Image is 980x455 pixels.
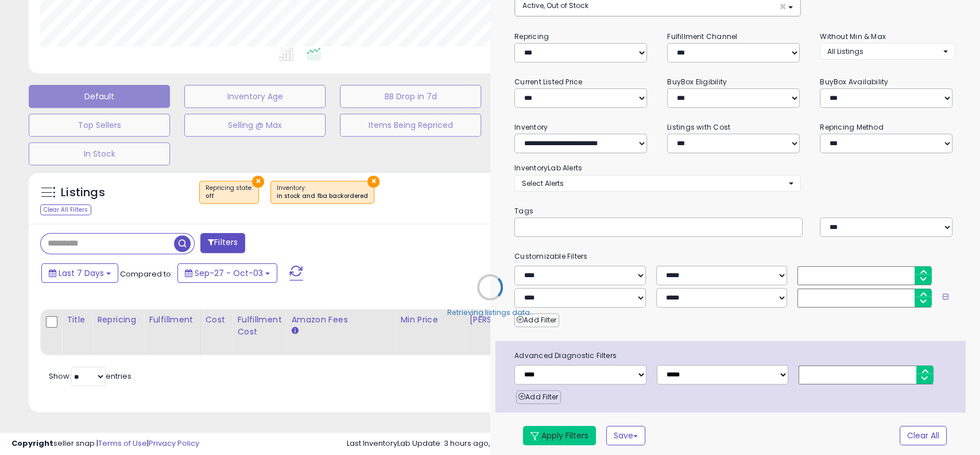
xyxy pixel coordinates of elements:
small: Current Listed Price [514,77,582,87]
button: Apply Filters [523,426,596,445]
span: Active, Out of Stock [522,1,588,10]
span: All Listings [827,46,863,56]
small: InventoryLab Alerts [514,163,582,173]
button: Clear All [900,426,947,445]
small: BuyBox Eligibility [667,77,727,87]
small: Listings with Cost [667,122,730,132]
small: Repricing Method [820,122,884,132]
small: Inventory [514,122,548,132]
small: Repricing [514,32,549,41]
small: Fulfillment Channel [667,32,737,41]
span: × [778,1,786,13]
small: BuyBox Availability [820,77,888,87]
div: Retrieving listings data.. [447,307,533,317]
small: Without Min & Max [820,32,886,41]
button: Save [606,426,645,445]
button: All Listings [820,43,955,60]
